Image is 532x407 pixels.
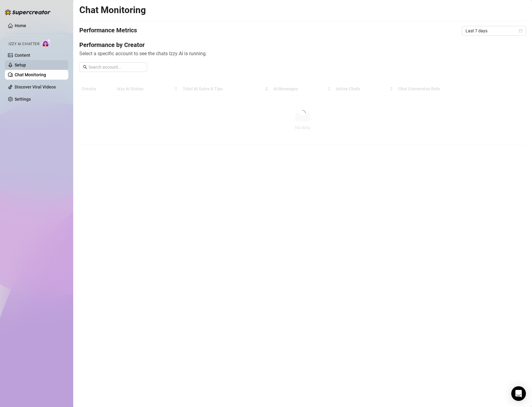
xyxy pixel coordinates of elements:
div: Open Intercom Messenger [511,386,526,401]
a: Chat Monitoring [15,72,46,77]
span: Last 7 days [465,26,522,35]
a: Settings [15,97,31,102]
img: AI Chatter [42,39,51,48]
span: loading [298,109,307,117]
span: calendar [519,29,523,33]
h2: Chat Monitoring [79,4,146,16]
a: Home [15,23,26,28]
span: Select a specific account to see the chats Izzy AI is running. [79,50,526,57]
h4: Performance by Creator [79,41,526,49]
span: search [83,65,87,69]
span: Izzy AI Chatter [9,41,39,47]
h4: Performance Metrics [79,26,137,36]
a: Content [15,53,30,58]
a: Setup [15,63,26,67]
img: logo-BBDzfeDw.svg [5,9,51,15]
a: Discover Viral Videos [15,85,56,89]
input: Search account... [88,64,143,70]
